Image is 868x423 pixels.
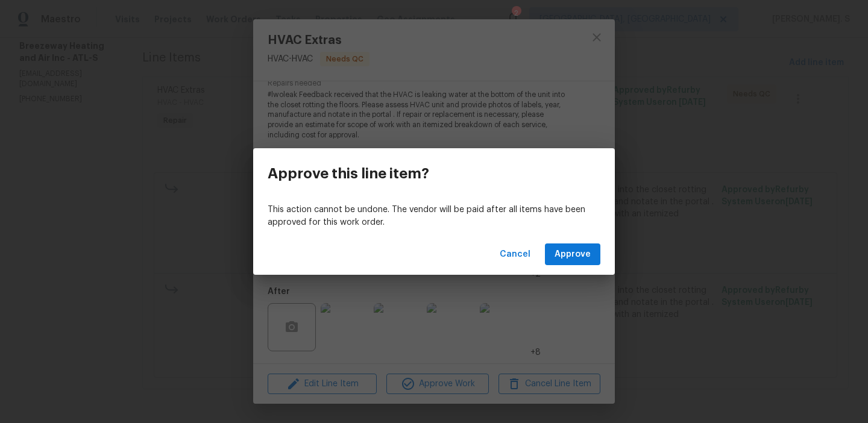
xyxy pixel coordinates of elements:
[500,247,530,262] span: Cancel
[268,165,429,182] h3: Approve this line item?
[268,204,600,229] p: This action cannot be undone. The vendor will be paid after all items have been approved for this...
[495,243,535,266] button: Cancel
[545,243,600,266] button: Approve
[555,247,591,262] span: Approve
